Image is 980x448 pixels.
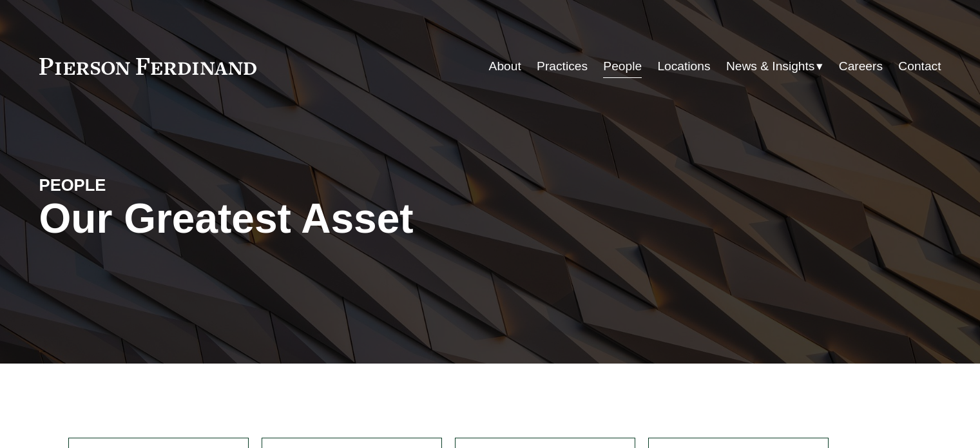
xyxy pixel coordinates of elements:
a: People [603,54,642,79]
h4: PEOPLE [39,175,265,195]
a: About [489,54,521,79]
span: News & Insights [726,55,815,78]
a: Locations [657,54,710,79]
a: Contact [898,54,941,79]
h1: Our Greatest Asset [39,195,640,242]
a: Careers [839,54,883,79]
a: Practices [537,54,588,79]
a: folder dropdown [726,54,823,79]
